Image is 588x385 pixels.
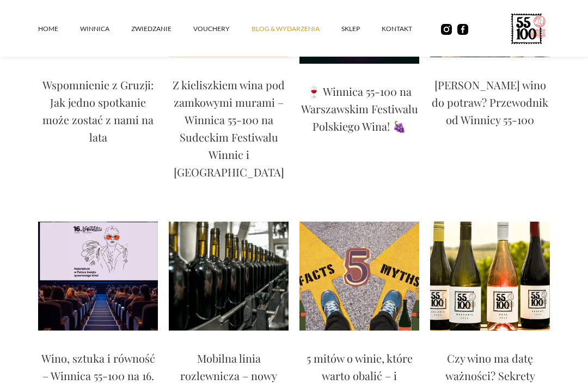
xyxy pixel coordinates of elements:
p: [PERSON_NAME] wino do potraw? Przewodnik od Winnicy 55-100 [430,76,550,129]
a: SKLEP [341,13,382,45]
a: ZWIEDZANIE [131,13,193,45]
a: vouchery [193,13,252,45]
p: Wspomnienie z Gruzji: Jak jedno spotkanie może zostać z nami na lata [38,76,158,146]
a: Z kieliszkiem wina pod zamkowymi murami – Winnica 55-100 na Sudeckim Festiwalu Winnic i [GEOGRAPH... [169,76,289,186]
p: 🍷 Winnica 55-100 na Warszawskim Festiwalu Polskiego Wina! 🍇 [299,83,419,135]
a: winnica [80,13,131,45]
a: 🍷 Winnica 55-100 na Warszawskim Festiwalu Polskiego Wina! 🍇 [299,83,419,140]
p: Z kieliszkiem wina pod zamkowymi murami – Winnica 55-100 na Sudeckim Festiwalu Winnic i [GEOGRAPH... [169,76,289,181]
a: Home [38,13,80,45]
a: [PERSON_NAME] wino do potraw? Przewodnik od Winnicy 55-100 [430,76,550,134]
a: Blog & Wydarzenia [252,13,341,45]
a: Wspomnienie z Gruzji: Jak jedno spotkanie może zostać z nami na lata [38,76,158,151]
a: kontakt [382,13,434,45]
